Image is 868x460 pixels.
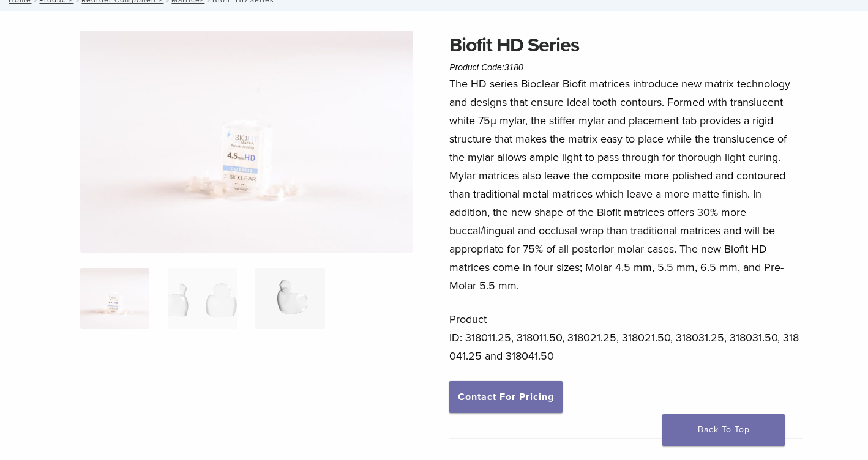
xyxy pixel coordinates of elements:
[168,268,237,329] img: Biofit HD Series - Image 2
[504,62,523,72] span: 3180
[80,31,413,253] img: Posterior Biofit HD Series Matrices
[255,268,324,329] img: Biofit HD Series - Image 3
[449,310,803,365] p: Product ID: 318011.25, 318011.50, 318021.25, 318021.50, 318031.25, 318031.50, 318041.25 and 31804...
[80,268,149,329] img: Posterior-Biofit-HD-Series-Matrices-324x324.jpg
[449,62,523,72] span: Product Code:
[449,31,803,60] h1: Biofit HD Series
[449,75,803,295] p: The HD series Bioclear Biofit matrices introduce new matrix technology and designs that ensure id...
[449,381,563,413] a: Contact For Pricing
[662,414,785,446] a: Back To Top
